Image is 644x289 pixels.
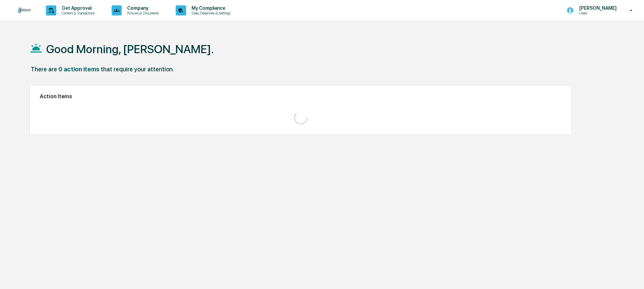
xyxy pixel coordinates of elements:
p: Content & Transactions [56,11,98,15]
div: that require your attention. [101,66,174,73]
p: [PERSON_NAME] [574,5,620,11]
h1: Good Morning, [PERSON_NAME]. [46,42,214,56]
p: Company [122,5,162,11]
p: My Compliance [186,5,234,11]
p: Data, Deadlines & Settings [186,11,234,15]
h2: Action Items [40,93,561,100]
div: There are [31,66,57,73]
p: Users [574,11,620,15]
p: Get Approval [56,5,98,11]
p: Policies & Documents [122,11,162,15]
div: 0 action items [58,66,99,73]
img: logo [16,7,32,13]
